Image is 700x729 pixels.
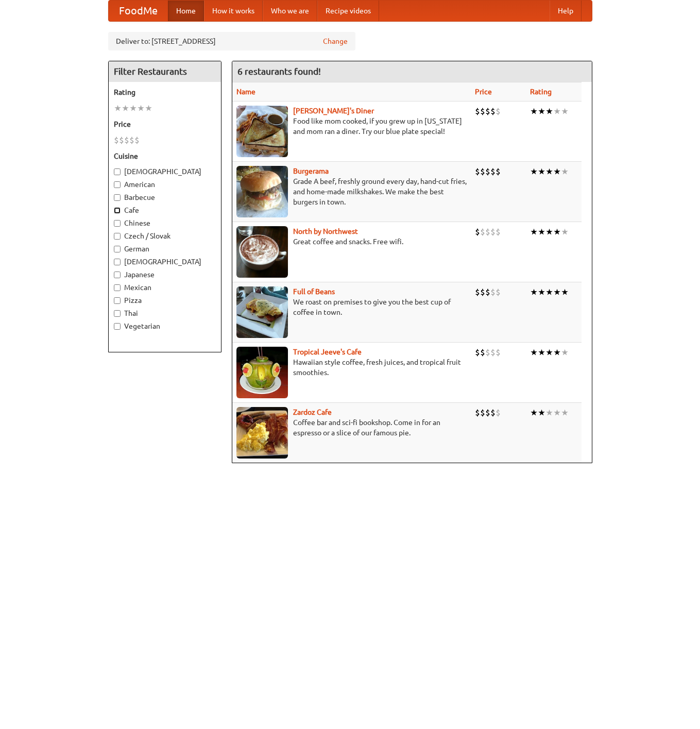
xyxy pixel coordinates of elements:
[236,357,467,378] p: Hawaiian style coffee, fresh juices, and tropical fruit smoothies.
[480,226,485,238] li: $
[530,166,538,177] li: ★
[490,226,496,238] li: $
[109,61,221,82] h4: Filter Restaurants
[553,347,561,358] li: ★
[545,226,553,238] li: ★
[496,106,501,117] li: $
[236,407,288,459] img: zardoz.jpg
[485,286,490,298] li: $
[129,134,134,146] li: $
[137,103,145,114] li: ★
[475,226,480,238] li: $
[490,106,496,117] li: $
[553,286,561,298] li: ★
[530,407,538,418] li: ★
[114,272,121,278] input: Japanese
[480,347,485,358] li: $
[490,407,496,418] li: $
[263,1,317,21] a: Who we are
[114,87,216,97] h5: Rating
[236,417,467,438] p: Coffee bar and sci-fi bookshop. Come in for an espresso or a slice of our famous pie.
[475,166,480,177] li: $
[114,220,121,227] input: Chinese
[538,166,545,177] li: ★
[134,134,140,146] li: $
[168,1,204,21] a: Home
[293,107,374,115] a: [PERSON_NAME]'s Diner
[114,168,121,175] input: [DEMOGRAPHIC_DATA]
[538,106,545,117] li: ★
[530,347,538,358] li: ★
[496,226,501,238] li: $
[129,103,137,114] li: ★
[538,407,545,418] li: ★
[475,286,480,298] li: $
[124,134,129,146] li: $
[545,166,553,177] li: ★
[119,134,124,146] li: $
[114,119,216,129] h5: Price
[545,286,553,298] li: ★
[114,205,216,215] label: Cafe
[475,347,480,358] li: $
[236,286,288,338] img: beans.jpg
[561,226,569,238] li: ★
[114,166,216,177] label: [DEMOGRAPHIC_DATA]
[480,166,485,177] li: $
[204,1,263,21] a: How it works
[530,226,538,238] li: ★
[485,106,490,117] li: $
[114,321,216,331] label: Vegetarian
[530,286,538,298] li: ★
[561,286,569,298] li: ★
[114,192,216,202] label: Barbecue
[236,297,467,317] p: We roast on premises to give you the best cup of coffee in town.
[293,227,358,235] a: North by Northwest
[114,257,216,267] label: [DEMOGRAPHIC_DATA]
[114,295,216,306] label: Pizza
[236,106,288,157] img: sallys.jpg
[480,407,485,418] li: $
[480,286,485,298] li: $
[114,259,121,265] input: [DEMOGRAPHIC_DATA]
[236,88,255,96] a: Name
[485,407,490,418] li: $
[145,103,152,114] li: ★
[293,287,335,296] a: Full of Beans
[475,407,480,418] li: $
[114,310,121,317] input: Thai
[490,166,496,177] li: $
[550,1,582,21] a: Help
[485,226,490,238] li: $
[114,244,216,254] label: German
[114,218,216,228] label: Chinese
[114,194,121,201] input: Barbecue
[538,286,545,298] li: ★
[561,106,569,117] li: ★
[475,106,480,117] li: $
[122,103,129,114] li: ★
[237,66,321,76] ng-pluralize: 6 restaurants found!
[114,323,121,330] input: Vegetarian
[114,282,216,293] label: Mexican
[114,207,121,214] input: Cafe
[114,134,119,146] li: $
[538,347,545,358] li: ★
[236,347,288,398] img: jeeves.jpg
[496,347,501,358] li: $
[114,231,216,241] label: Czech / Slovak
[490,347,496,358] li: $
[293,167,329,175] a: Burgerama
[561,166,569,177] li: ★
[485,347,490,358] li: $
[530,106,538,117] li: ★
[561,347,569,358] li: ★
[236,226,288,278] img: north.jpg
[114,297,121,304] input: Pizza
[496,407,501,418] li: $
[293,408,332,416] b: Zardoz Cafe
[490,286,496,298] li: $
